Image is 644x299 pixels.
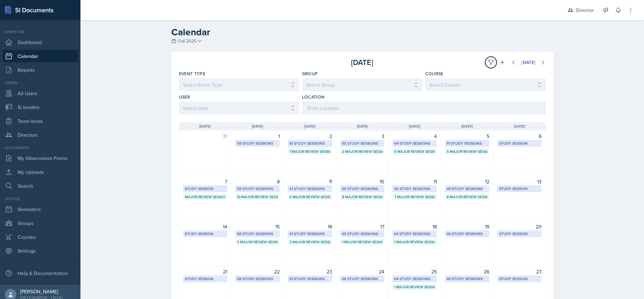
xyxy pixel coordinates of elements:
[289,276,330,282] div: 61 Study Sessions
[445,268,489,275] div: 26
[342,186,383,192] div: 65 Study Sessions
[394,284,435,290] div: 1 Major Review Session
[183,268,228,275] div: 21
[521,60,535,65] div: [DATE]
[302,71,318,77] label: Group
[497,178,542,185] div: 13
[392,178,437,185] div: 11
[302,94,325,100] label: Location
[342,141,383,146] div: 65 Study Sessions
[342,276,383,282] div: 66 Study Sessions
[394,186,435,192] div: 66 Study Sessions
[289,194,330,200] div: 5 Major Review Sessions
[288,132,332,140] div: 2
[302,101,546,115] input: Enter Location
[447,186,487,192] div: 40 Study Sessions
[301,57,423,68] div: [DATE]
[340,268,385,275] div: 24
[289,149,330,154] div: 1 Major Review Session
[237,194,278,200] div: 10 Major Review Sessions
[3,87,78,100] a: All Users
[340,223,385,230] div: 17
[445,178,489,185] div: 12
[3,267,78,279] div: Help & Documentation
[3,196,78,202] div: School
[3,115,78,127] a: Team leads
[288,178,332,185] div: 9
[235,268,280,275] div: 22
[183,178,228,185] div: 7
[461,124,473,129] span: [DATE]
[304,124,316,129] span: [DATE]
[3,129,78,141] a: Directors
[497,223,542,230] div: 20
[235,132,280,140] div: 1
[394,239,435,245] div: 1 Major Review Session
[394,141,435,146] div: 64 Study Sessions
[340,178,385,185] div: 10
[499,231,540,237] div: Study Session
[517,57,539,68] button: [DATE]
[20,288,63,295] div: [PERSON_NAME]
[342,231,383,237] div: 65 Study Sessions
[237,186,278,192] div: 59 Study Sessions
[185,186,226,192] div: Study Session
[392,132,437,140] div: 4
[3,36,78,49] a: Dashboard
[3,152,78,164] a: My Observation Forms
[447,194,487,200] div: 8 Major Review Sessions
[499,276,540,282] div: Study Session
[3,29,78,35] div: Director
[237,231,278,237] div: 58 Study Sessions
[342,149,383,154] div: 2 Major Review Sessions
[237,141,278,146] div: 58 Study Sessions
[235,223,280,230] div: 15
[425,71,443,77] label: Course
[3,203,78,216] a: Semesters
[3,64,78,76] a: Reports
[199,124,211,129] span: [DATE]
[409,124,420,129] span: [DATE]
[235,178,280,185] div: 8
[394,149,435,154] div: 6 Major Review Sessions
[3,50,78,62] a: Calendar
[178,38,196,44] span: Fall 2025
[288,268,332,275] div: 23
[289,141,330,146] div: 61 Study Sessions
[179,94,190,100] label: User
[394,231,435,237] div: 64 Study Sessions
[447,149,487,154] div: 5 Major Review Sessions
[3,244,78,257] a: Settings
[3,166,78,178] a: My Uploads
[185,231,226,237] div: Study Session
[288,223,332,230] div: 16
[3,180,78,192] a: Search
[514,124,525,129] span: [DATE]
[179,71,206,77] label: Event Type
[185,276,226,282] div: Study Session
[447,231,487,237] div: 40 Study Sessions
[340,132,385,140] div: 3
[392,268,437,275] div: 25
[497,268,542,275] div: 27
[3,80,78,86] div: Users
[252,124,263,129] span: [DATE]
[497,132,542,140] div: 6
[394,194,435,200] div: 7 Major Review Sessions
[3,217,78,229] a: Groups
[499,141,540,146] div: Study Session
[447,276,487,282] div: 40 Study Sessions
[183,132,228,140] div: 31
[3,101,78,113] a: Si leaders
[3,231,78,243] a: Courses
[342,239,383,245] div: 1 Major Review Session
[445,223,489,230] div: 19
[183,223,228,230] div: 14
[171,26,553,38] h2: Calendar
[499,186,540,192] div: Study Session
[185,194,226,200] div: Major Review Session
[357,124,368,129] span: [DATE]
[237,239,278,245] div: 3 Major Review Sessions
[394,276,435,282] div: 64 Study Sessions
[289,186,330,192] div: 61 Study Sessions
